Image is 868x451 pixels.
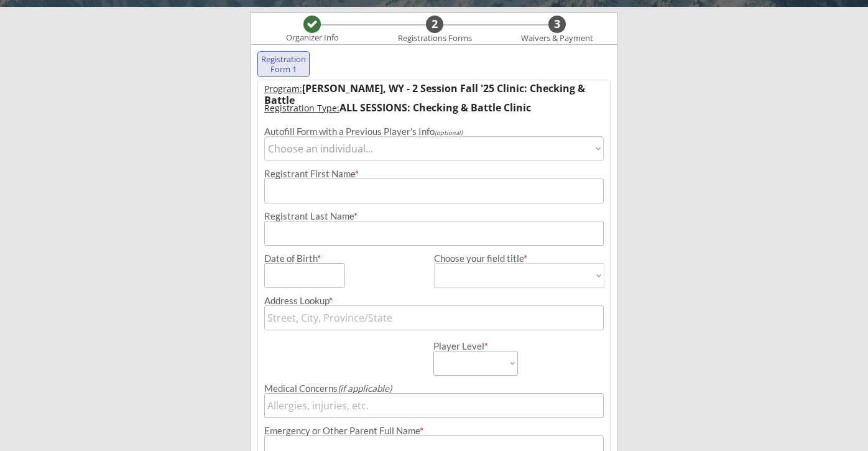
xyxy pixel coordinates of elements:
[264,296,604,305] div: Address Lookup
[433,342,518,351] div: Player Level
[392,34,478,44] div: Registrations Forms
[514,34,600,44] div: Waivers & Payment
[435,129,463,136] em: (optional)
[264,127,604,136] div: Autofill Form with a Previous Player's Info
[264,102,339,114] u: Registration Type:
[264,212,604,221] div: Registrant Last Name
[338,383,392,394] em: (if applicable)
[339,101,531,114] strong: ALL SESSIONS: Checking & Battle Clinic
[264,81,588,107] strong: [PERSON_NAME], WY - 2 Session Fall '25 Clinic: Checking & Battle
[548,17,566,31] div: 3
[264,254,328,263] div: Date of Birth
[264,426,604,435] div: Emergency or Other Parent Full Name
[264,393,604,418] input: Allergies, injuries, etc.
[434,254,604,263] div: Choose your field title
[264,305,604,330] input: Street, City, Province/State
[261,55,307,74] div: Registration Form 1
[278,33,346,43] div: Organizer Info
[264,169,604,179] div: Registrant First Name
[426,17,443,31] div: 2
[264,384,604,393] div: Medical Concerns
[264,83,302,95] u: Program:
